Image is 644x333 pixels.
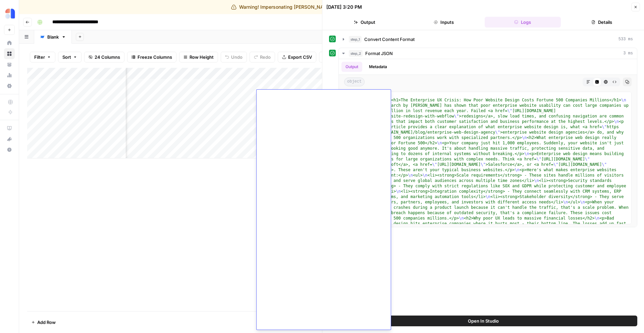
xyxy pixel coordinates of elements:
button: Sort [58,52,82,62]
div: Warning! Impersonating [PERSON_NAME][EMAIL_ADDRESS][DOMAIN_NAME] [231,4,413,10]
button: Freeze Columns [127,52,176,62]
div: 6 Rows [255,317,280,328]
div: Blank [47,34,59,40]
button: Details [563,17,640,28]
span: Row Height [190,54,214,60]
span: 3 ms [623,50,633,56]
button: Workspace: Ammo [4,5,15,22]
span: 24 Columns [95,54,120,60]
span: Redo [260,54,271,60]
a: Home [4,38,15,48]
button: Open In Studio [329,316,637,326]
span: 533 ms [619,36,633,42]
button: Export CSV [278,52,316,62]
button: 3 ms [339,48,637,59]
div: 3 ms [339,59,637,227]
span: Freeze Columns [138,54,172,60]
span: Add Row [37,319,56,326]
button: What's new? [4,134,15,144]
span: Open In Studio [468,318,499,324]
span: step_2 [349,50,363,57]
span: Undo [231,54,243,60]
span: step_1 [349,36,362,43]
a: AirOps Academy [4,123,15,134]
span: Convert Content Format [364,36,415,43]
button: Inputs [406,17,482,28]
span: Filter [34,54,45,60]
a: Usage [4,70,15,81]
button: Row Height [179,52,218,62]
button: Filter [30,52,55,62]
a: Settings [4,81,15,91]
button: 24 Columns [84,52,124,62]
span: object [344,78,365,86]
a: Blank [34,30,72,44]
span: Format JSON [365,50,393,57]
a: Your Data [4,59,15,70]
span: Export CSV [288,54,312,60]
button: Redo [250,52,275,62]
button: Output [341,62,362,72]
a: Browse [4,48,15,59]
button: Undo [221,52,247,62]
button: Output [326,17,403,28]
button: Add Row [27,317,60,328]
div: What's new? [4,134,14,144]
button: Help + Support [4,144,15,155]
button: Metadata [365,62,391,72]
img: Ammo Logo [4,8,16,20]
span: Sort [62,54,71,60]
button: Logs [485,17,561,28]
button: 533 ms [339,34,637,45]
div: [DATE] 3:20 PM [326,4,362,10]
